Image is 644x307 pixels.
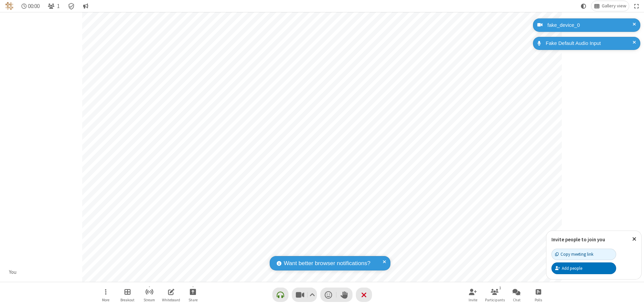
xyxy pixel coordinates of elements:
[469,298,477,302] span: Invite
[336,288,353,302] button: Raise hand
[485,285,505,304] button: Open participant list
[65,1,78,11] div: Meeting details Encryption enabled
[551,236,605,243] label: Invite people to join you
[320,288,336,302] button: Send a reaction
[96,285,116,304] button: Open menu
[284,259,370,268] span: Want better browser notifications?
[463,285,483,304] button: Invite participants (⌘+Shift+I)
[161,285,181,304] button: Open shared whiteboard
[543,40,635,47] div: Fake Default Audio Input
[292,288,317,302] button: Stop video (⌘+Shift+V)
[545,21,635,29] div: fake_device_0
[272,288,288,302] button: Connect your audio
[102,298,109,302] span: More
[632,1,642,11] button: Fullscreen
[535,298,542,302] span: Polls
[513,298,521,302] span: Chat
[528,285,548,304] button: Open poll
[162,298,180,302] span: Whiteboard
[189,298,198,302] span: Share
[45,1,62,11] button: Open participant list
[627,231,641,247] button: Close popover
[5,2,13,10] img: QA Selenium DO NOT DELETE OR CHANGE
[120,298,135,302] span: Breakout
[356,288,372,302] button: End or leave meeting
[555,251,593,257] div: Copy meeting link
[144,298,155,302] span: Stream
[485,298,505,302] span: Participants
[139,285,159,304] button: Start streaming
[551,249,616,260] button: Copy meeting link
[497,285,503,291] div: 1
[183,285,203,304] button: Start sharing
[19,1,43,11] div: Timer
[117,285,138,304] button: Manage Breakout Rooms
[602,3,626,9] span: Gallery view
[578,1,589,11] button: Using system theme
[57,3,60,9] span: 1
[506,285,527,304] button: Open chat
[28,3,40,9] span: 00:00
[7,268,19,276] div: You
[308,288,317,302] button: Video setting
[80,1,91,11] button: Conversation
[591,1,629,11] button: Change layout
[551,262,616,274] button: Add people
